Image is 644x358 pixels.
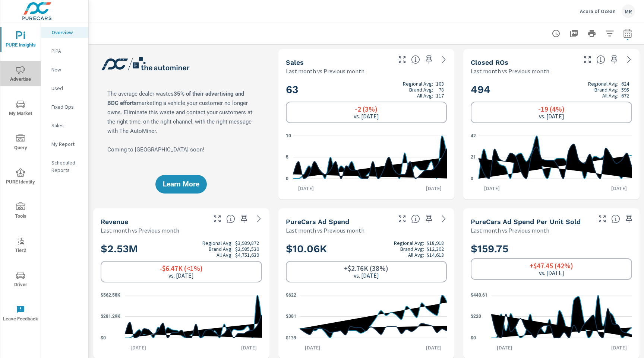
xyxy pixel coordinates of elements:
[286,226,364,235] p: Last month vs Previous month
[101,335,106,341] text: $0
[411,214,420,223] span: Total cost of media for all PureCars channels for the selected dealership group over the selected...
[41,64,88,75] div: New
[621,93,629,99] p: 672
[621,81,629,87] p: 624
[492,344,518,351] p: [DATE]
[51,159,82,174] p: Scheduled Reports
[235,240,259,246] p: $3,939,872
[238,213,250,225] span: Save this to your personalized report
[344,265,388,272] h6: +$2.76K (38%)
[439,87,444,93] p: 78
[621,87,629,93] p: 595
[423,54,435,65] span: Save this to your personalized report
[423,213,435,225] span: Save this to your personalized report
[3,134,38,152] span: Query
[623,54,635,65] a: See more details in report
[427,252,444,258] p: $14,613
[51,122,82,129] p: Sales
[3,202,38,221] span: Tools
[471,242,632,255] h2: $159.75
[471,293,487,298] text: $440.61
[163,181,199,188] span: Learn More
[286,67,364,76] p: Last month vs Previous month
[608,54,620,65] span: Save this to your personalized report
[51,47,82,55] p: PIPA
[471,176,473,181] text: 0
[3,168,38,186] span: PURE Identity
[623,213,635,225] span: Save this to your personalized report
[0,22,41,330] div: nav menu
[3,237,38,255] span: Tier2
[438,54,450,65] a: See more details in report
[400,246,424,252] p: Brand Avg:
[300,344,326,351] p: [DATE]
[471,58,508,66] h5: Closed ROs
[286,176,288,181] text: 0
[421,344,447,351] p: [DATE]
[471,81,632,99] h2: 494
[41,83,88,94] div: Used
[41,101,88,112] div: Fixed Ops
[101,314,120,319] text: $281.29K
[155,175,207,194] button: Learn More
[51,66,82,73] p: New
[286,335,296,341] text: $139
[594,87,618,93] p: Brand Avg:
[408,252,424,258] p: All Avg:
[217,252,233,258] p: All Avg:
[394,240,424,246] p: Regional Avg:
[3,100,38,118] span: My Market
[51,103,82,111] p: Fixed Ops
[41,120,88,131] div: Sales
[286,58,304,66] h5: Sales
[51,84,82,92] p: Used
[253,213,265,225] a: See more details in report
[588,81,618,87] p: Regional Avg:
[41,138,88,150] div: My Report
[41,27,88,38] div: Overview
[411,55,420,64] span: Number of vehicles sold by the dealership over the selected date range. [Source: This data is sou...
[530,262,573,269] h6: +$47.45 (42%)
[396,54,408,65] button: Make Fullscreen
[286,240,447,258] h2: $10.06K
[436,81,444,87] p: 103
[409,87,433,93] p: Brand Avg:
[3,305,38,323] span: Leave Feedback
[354,272,379,279] p: vs. [DATE]
[355,105,378,113] h6: -2 (3%)
[471,335,476,341] text: $0
[286,314,296,319] text: $381
[438,213,450,225] a: See more details in report
[471,133,476,138] text: 42
[3,271,38,289] span: Driver
[620,26,635,41] button: Select Date Range
[211,213,223,225] button: Make Fullscreen
[396,213,408,225] button: Make Fullscreen
[286,218,349,226] h5: PureCars Ad Spend
[538,105,565,113] h6: -19 (4%)
[286,293,296,298] text: $622
[101,240,262,258] h2: $2.53M
[427,240,444,246] p: $18,918
[286,155,288,160] text: 5
[209,246,233,252] p: Brand Avg:
[101,218,128,226] h5: Revenue
[436,93,444,99] p: 117
[41,157,88,176] div: Scheduled Reports
[286,133,291,138] text: 10
[168,272,194,279] p: vs. [DATE]
[51,140,82,148] p: My Report
[581,54,593,65] button: Make Fullscreen
[235,252,259,258] p: $4,751,639
[417,93,433,99] p: All Avg:
[421,185,447,192] p: [DATE]
[101,226,179,235] p: Last month vs Previous month
[539,113,564,119] p: vs. [DATE]
[580,8,616,15] p: Acura of Ocean
[471,67,549,76] p: Last month vs Previous month
[3,65,38,84] span: Advertise
[622,4,635,18] div: MR
[596,55,605,64] span: Number of Repair Orders Closed by the selected dealership group over the selected time range. [So...
[606,344,632,351] p: [DATE]
[293,185,319,192] p: [DATE]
